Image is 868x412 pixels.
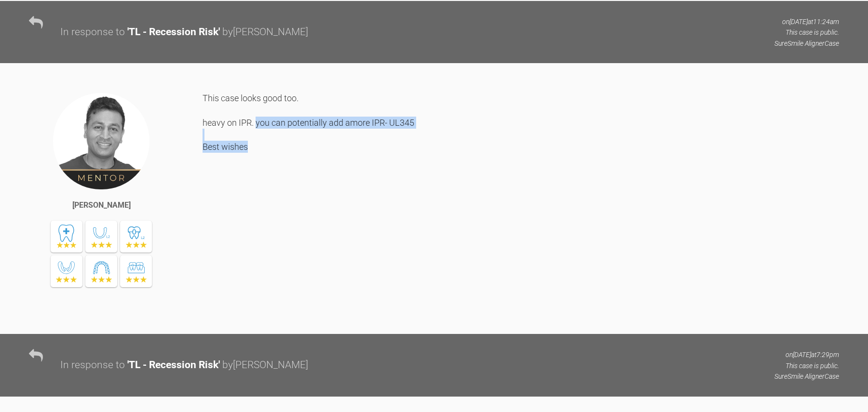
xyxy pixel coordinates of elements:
div: [PERSON_NAME] [72,199,131,212]
div: by [PERSON_NAME] [222,24,308,40]
div: ' TL - Recession Risk ' [127,357,220,373]
div: In response to [60,24,125,40]
p: SureSmile Aligner Case [774,371,839,382]
p: This case is public. [774,27,839,38]
p: This case is public. [774,360,839,371]
img: Prateek Mehta [52,92,150,190]
div: by [PERSON_NAME] [222,357,308,373]
div: This case looks good too. heavy on IPR. you can potentially add amore IPR- UL345 Best wishes [203,92,839,319]
p: on [DATE] at 7:29pm [774,349,839,360]
div: ' TL - Recession Risk ' [127,24,220,40]
div: In response to [60,357,125,373]
p: SureSmile Aligner Case [774,38,839,49]
p: on [DATE] at 11:24am [774,16,839,27]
